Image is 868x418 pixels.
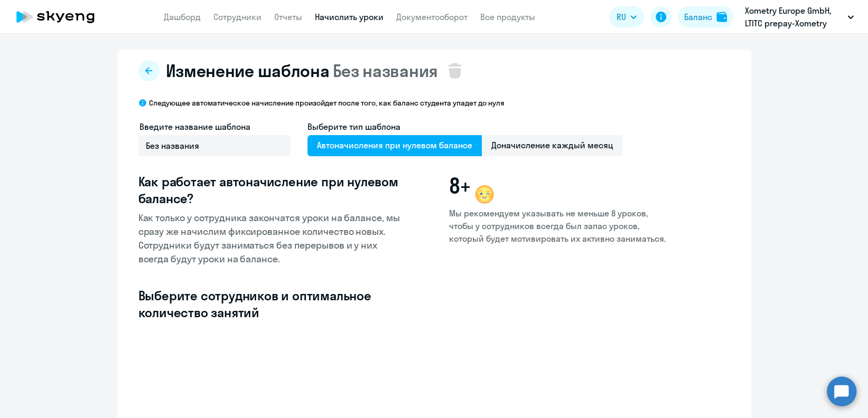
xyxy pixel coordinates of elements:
[740,4,859,30] button: Xometry Europe GmbH, LTITC prepay-Xometry Europe GmbH_Основной
[480,12,535,22] a: Все продукты
[139,121,250,132] span: Введите название шаблона
[166,60,330,81] span: Изменение шаблона
[678,6,733,27] button: Балансbalance
[315,12,384,22] a: Начислить уроки
[164,12,201,22] a: Дашборд
[213,12,262,22] a: Сотрудники
[307,120,623,133] h4: Выберите тип шаблона
[716,12,727,22] img: balance
[472,182,497,207] img: wink
[482,135,623,156] span: Доначисление каждый месяц
[307,135,482,156] span: Автоначисления при нулевом балансе
[449,207,667,245] p: Мы рекомендуем указывать не меньше 8 уроков, чтобы у сотрудников всегда был запас уроков, который...
[138,211,406,266] p: Как только у сотрудника закончатся уроки на балансе, мы сразу же начислим фиксированное количеств...
[274,12,302,22] a: Отчеты
[449,173,471,198] span: 8+
[138,287,406,321] h3: Выберите сотрудников и оптимальное количество занятий
[138,135,291,156] input: Без названия
[609,6,644,27] button: RU
[149,98,505,108] p: Следующее автоматическое начисление произойдет после того, как баланс студента упадет до нуля
[617,11,626,23] span: RU
[396,12,468,22] a: Документооборот
[684,11,712,23] div: Баланс
[745,4,843,30] p: Xometry Europe GmbH, LTITC prepay-Xometry Europe GmbH_Основной
[332,60,437,81] span: Без названия
[138,173,406,207] h3: Как работает автоначисление при нулевом балансе?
